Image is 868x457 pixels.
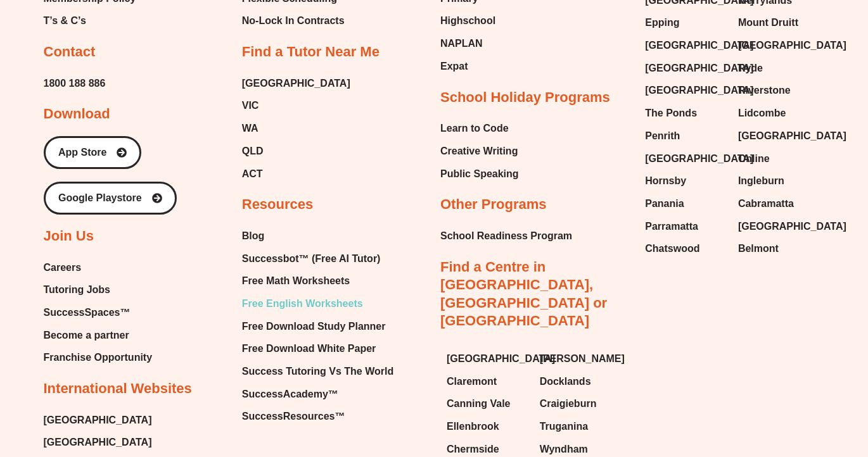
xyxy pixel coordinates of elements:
[645,172,686,191] span: Hornsby
[540,372,591,391] span: Docklands
[447,349,555,368] span: [GEOGRAPHIC_DATA]
[44,11,136,30] a: T’s & C’s
[440,119,519,138] a: Learn to Code
[242,119,350,138] a: WA
[242,294,363,313] span: Free English Worksheets
[242,96,350,115] a: VIC
[447,417,499,436] span: Ellenbrook
[540,349,625,368] span: [PERSON_NAME]
[645,239,699,258] span: Chatswood
[440,11,501,30] a: Highschool
[645,239,725,258] a: Chatswood
[44,258,82,277] span: Careers
[242,11,350,30] a: No-Lock In Contracts
[738,127,846,146] span: [GEOGRAPHIC_DATA]
[44,326,129,345] span: Become a partner
[440,196,547,214] h2: Other Programs
[44,380,192,398] h2: International Websites
[738,217,819,236] a: [GEOGRAPHIC_DATA]
[242,165,263,184] span: ACT
[242,142,264,161] span: QLD
[242,407,345,426] span: SuccessResources™
[645,13,679,32] span: Epping
[738,81,819,100] a: Riverstone
[440,227,572,246] span: School Readiness Program
[645,172,725,191] a: Hornsby
[447,394,510,413] span: Canning Vale
[242,339,393,358] a: Free Download White Paper
[44,348,153,367] a: Franchise Opportunity
[645,127,725,146] a: Penrith
[440,34,483,53] span: NAPLAN
[738,36,846,55] span: [GEOGRAPHIC_DATA]
[44,105,110,123] h2: Download
[440,142,519,161] a: Creative Writing
[242,272,350,291] span: Free Math Worksheets
[645,217,725,236] a: Parramatta
[242,142,350,161] a: QLD
[242,317,393,336] a: Free Download Study Planner
[645,104,725,123] a: The Ponds
[540,372,620,391] a: Docklands
[645,81,753,100] span: [GEOGRAPHIC_DATA]
[738,13,819,32] a: Mount Druitt
[44,433,152,452] a: [GEOGRAPHIC_DATA]
[738,239,779,258] span: Belmont
[645,36,753,55] span: [GEOGRAPHIC_DATA]
[242,227,265,246] span: Blog
[738,239,819,258] a: Belmont
[44,227,94,246] h2: Join Us
[738,149,819,168] a: Online
[242,249,381,268] span: Successbot™ (Free AI Tutor)
[645,127,680,146] span: Penrith
[242,74,350,93] a: [GEOGRAPHIC_DATA]
[447,417,527,436] a: Ellenbrook
[242,339,376,358] span: Free Download White Paper
[447,372,527,391] a: Claremont
[242,385,393,404] a: SuccessAcademy™
[440,165,519,184] a: Public Speaking
[242,362,393,381] span: Success Tutoring Vs The World
[44,280,110,299] span: Tutoring Jobs
[645,81,725,100] a: [GEOGRAPHIC_DATA]
[738,149,770,168] span: Online
[44,136,141,169] a: App Store
[44,326,153,345] a: Become a partner
[242,317,386,336] span: Free Download Study Planner
[738,59,763,78] span: Ryde
[440,34,501,53] a: NAPLAN
[738,217,846,236] span: [GEOGRAPHIC_DATA]
[645,149,753,168] span: [GEOGRAPHIC_DATA]
[645,13,725,32] a: Epping
[738,127,819,146] a: [GEOGRAPHIC_DATA]
[440,259,607,329] a: Find a Centre in [GEOGRAPHIC_DATA], [GEOGRAPHIC_DATA] or [GEOGRAPHIC_DATA]
[242,227,393,246] a: Blog
[805,396,868,457] div: Chat Widget
[58,147,106,158] span: App Store
[738,104,819,123] a: Lidcombe
[58,193,142,203] span: Google Playstore
[242,385,338,404] span: SuccessAcademy™
[44,11,86,30] span: T’s & C’s
[242,294,393,313] a: Free English Worksheets
[242,165,350,184] a: ACT
[44,303,153,322] a: SuccessSpaces™
[738,81,791,100] span: Riverstone
[440,57,501,76] a: Expat
[242,196,314,214] h2: Resources
[645,36,725,55] a: [GEOGRAPHIC_DATA]
[645,104,697,123] span: The Ponds
[738,172,784,191] span: Ingleburn
[242,11,345,30] span: No-Lock In Contracts
[440,119,509,138] span: Learn to Code
[44,74,106,93] a: 1800 188 886
[447,394,527,413] a: Canning Vale
[738,104,786,123] span: Lidcombe
[738,194,819,213] a: Cabramatta
[645,149,725,168] a: [GEOGRAPHIC_DATA]
[540,394,597,413] span: Craigieburn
